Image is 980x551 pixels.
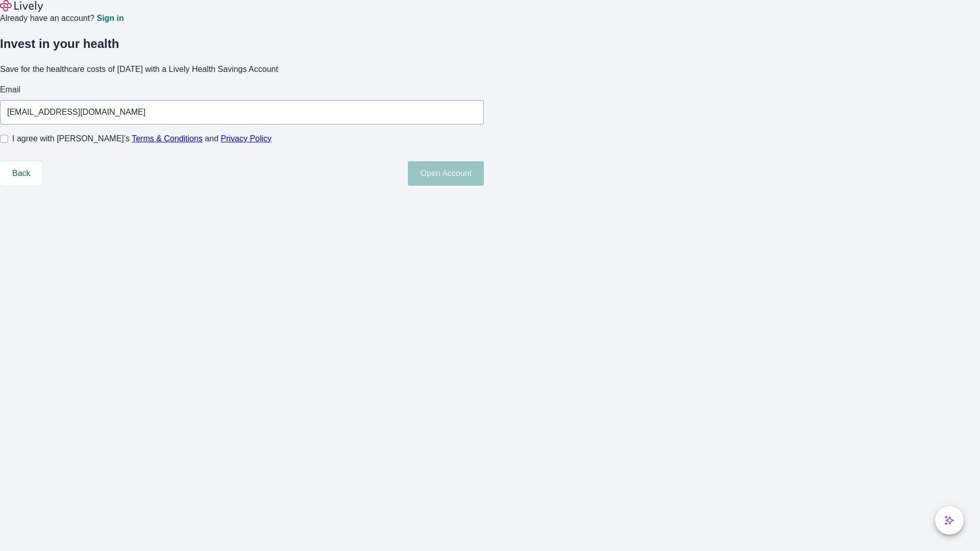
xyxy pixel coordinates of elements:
a: Sign in [96,14,124,22]
button: chat [935,506,964,535]
a: Terms & Conditions [132,134,203,143]
a: Privacy Policy [221,134,272,143]
svg: Lively AI Assistant [944,515,954,525]
span: I agree with [PERSON_NAME]’s and [12,133,272,145]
